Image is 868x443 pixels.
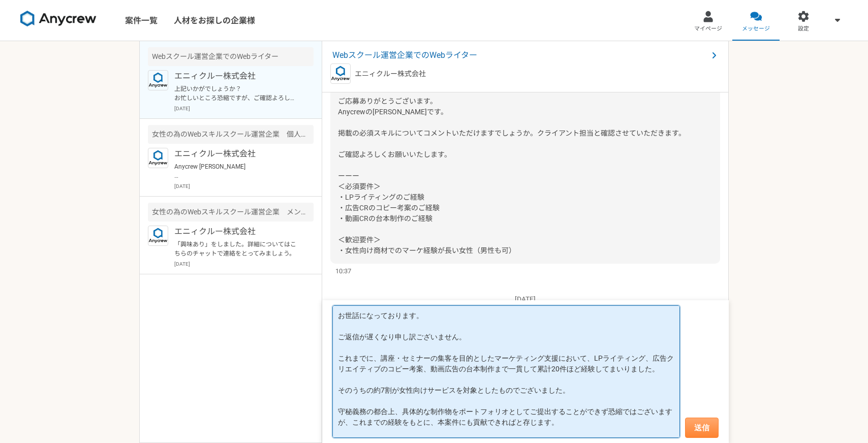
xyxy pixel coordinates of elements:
[338,97,686,255] span: ご応募ありがとうございます。 Anycrewの[PERSON_NAME]です。 掲載の必須スキルについてコメントいただけますでしょうか。クライアント担当と確認させていただきます。 ご確認よろしく...
[355,69,426,79] p: エニィクルー株式会社
[174,84,300,103] p: 上記いかがでしょうか？ お忙しいところ恐縮ですが、ご確認よろしくお願いいたします。
[798,25,809,33] span: 設定
[174,105,314,112] p: [DATE]
[330,294,720,305] p: [DATE]
[174,226,300,238] p: エニィクルー株式会社
[148,47,314,66] div: Webスクール運営企業でのWebライター
[148,203,314,221] div: 女性の為のWebスキルスクール運営企業 メンター業務
[742,25,770,33] span: メッセージ
[174,148,300,160] p: エニィクルー株式会社
[332,49,708,61] span: Webスクール運営企業でのWebライター
[174,162,300,180] p: Anycrew [PERSON_NAME] ご返信いただきありがとうございます。 承知いたしました。ご返答のほどお待ちしております。 引き続き、よろしくお願いいたします。 [PERSON_NAME]
[335,266,351,276] span: 10:37
[148,125,314,144] div: 女性の為のWebスキルスクール運営企業 個人営業（フルリモート）
[174,182,314,190] p: [DATE]
[174,260,314,268] p: [DATE]
[148,148,168,168] img: logo_text_blue_01.png
[332,305,680,438] textarea: お世話になっております。 ご返信が遅くなり申し訳ございません。 これまでに、講座・セミナーの集客を目的としたマーケティング支援において、LPライティング、広告クリエイティブのコピー考案、動画広告...
[685,418,719,438] button: 送信
[148,226,168,246] img: logo_text_blue_01.png
[174,70,300,82] p: エニィクルー株式会社
[148,70,168,90] img: logo_text_blue_01.png
[20,11,97,27] img: 8DqYSo04kwAAAAASUVORK5CYII=
[330,64,351,84] img: logo_text_blue_01.png
[694,25,722,33] span: マイページ
[174,240,300,258] p: 「興味あり」をしました。詳細についてはこちらのチャットで連絡をとってみましょう。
